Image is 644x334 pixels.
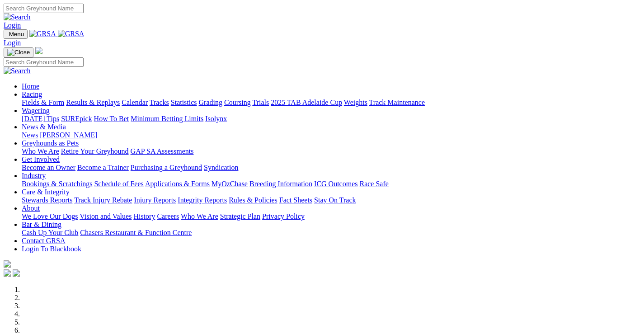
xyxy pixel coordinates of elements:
[204,164,238,171] a: Syndication
[22,204,40,212] a: About
[80,212,132,220] a: Vision and Values
[131,147,194,155] a: GAP SA Assessments
[22,196,640,204] div: Care & Integrity
[279,196,312,204] a: Fact Sheets
[133,212,155,220] a: History
[22,99,64,106] a: Fields & Form
[22,196,72,204] a: Stewards Reports
[150,99,169,106] a: Tracks
[314,196,356,204] a: Stay On Track
[35,47,42,54] img: logo-grsa-white.png
[262,212,305,220] a: Privacy Policy
[224,99,251,106] a: Coursing
[22,164,75,171] a: Become an Owner
[58,30,85,38] img: GRSA
[4,29,28,39] button: Toggle navigation
[4,67,31,75] img: Search
[171,99,197,106] a: Statistics
[22,115,59,122] a: [DATE] Tips
[199,99,222,106] a: Grading
[134,196,176,204] a: Injury Reports
[22,188,70,196] a: Care & Integrity
[4,57,84,67] input: Search
[22,172,46,179] a: Industry
[22,180,92,188] a: Bookings & Scratchings
[22,147,59,155] a: Who We Are
[22,123,66,131] a: News & Media
[4,4,84,13] input: Search
[22,229,78,236] a: Cash Up Your Club
[131,164,202,171] a: Purchasing a Greyhound
[80,229,192,236] a: Chasers Restaurant & Function Centre
[4,21,21,29] a: Login
[66,99,120,106] a: Results & Replays
[157,212,179,220] a: Careers
[22,107,50,114] a: Wagering
[252,99,269,106] a: Trials
[22,147,640,155] div: Greyhounds as Pets
[205,115,227,122] a: Isolynx
[22,212,640,221] div: About
[4,47,33,57] button: Toggle navigation
[178,196,227,204] a: Integrity Reports
[220,212,260,220] a: Strategic Plan
[4,269,11,277] img: facebook.svg
[22,139,79,147] a: Greyhounds as Pets
[13,269,20,277] img: twitter.svg
[22,155,60,163] a: Get Involved
[40,131,97,139] a: [PERSON_NAME]
[359,180,388,188] a: Race Safe
[29,30,56,38] img: GRSA
[61,115,92,122] a: SUREpick
[22,245,81,253] a: Login To Blackbook
[181,212,218,220] a: Who We Are
[4,260,11,268] img: logo-grsa-white.png
[369,99,425,106] a: Track Maintenance
[22,115,640,123] div: Wagering
[22,90,42,98] a: Racing
[122,99,148,106] a: Calendar
[271,99,342,106] a: 2025 TAB Adelaide Cup
[22,221,61,228] a: Bar & Dining
[22,164,640,172] div: Get Involved
[229,196,277,204] a: Rules & Policies
[4,39,21,47] a: Login
[22,82,39,90] a: Home
[22,180,640,188] div: Industry
[94,180,143,188] a: Schedule of Fees
[22,131,38,139] a: News
[9,31,24,38] span: Menu
[145,180,210,188] a: Applications & Forms
[4,13,31,21] img: Search
[61,147,129,155] a: Retire Your Greyhound
[344,99,367,106] a: Weights
[22,131,640,139] div: News & Media
[22,99,640,107] div: Racing
[77,164,129,171] a: Become a Trainer
[74,196,132,204] a: Track Injury Rebate
[131,115,203,122] a: Minimum Betting Limits
[22,229,640,237] div: Bar & Dining
[7,49,30,56] img: Close
[314,180,357,188] a: ICG Outcomes
[249,180,312,188] a: Breeding Information
[22,237,65,245] a: Contact GRSA
[212,180,248,188] a: MyOzChase
[94,115,129,122] a: How To Bet
[22,212,78,220] a: We Love Our Dogs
